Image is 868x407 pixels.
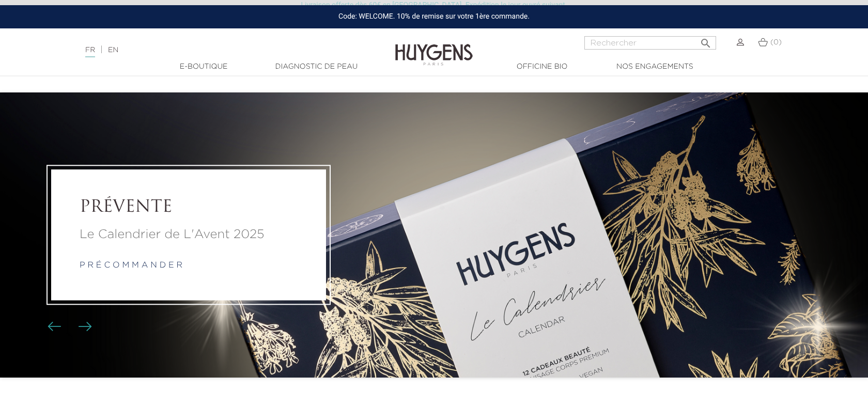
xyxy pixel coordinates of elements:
[490,61,594,72] a: Officine Bio
[152,61,255,72] a: E-Boutique
[80,198,298,217] a: PRÉVENTE
[52,319,85,335] div: Boutons du carrousel
[265,61,368,72] a: Diagnostic de peau
[80,44,354,56] div: |
[603,61,706,72] a: Nos engagements
[700,34,712,46] i: 
[584,36,716,50] input: Rechercher
[696,33,715,47] button: 
[80,225,298,244] a: Le Calendrier de L'Avent 2025
[770,39,782,46] span: (0)
[395,27,473,67] img: Huygens
[108,46,118,54] a: EN
[85,46,95,57] a: FR
[80,261,182,270] a: p r é c o m m a n d e r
